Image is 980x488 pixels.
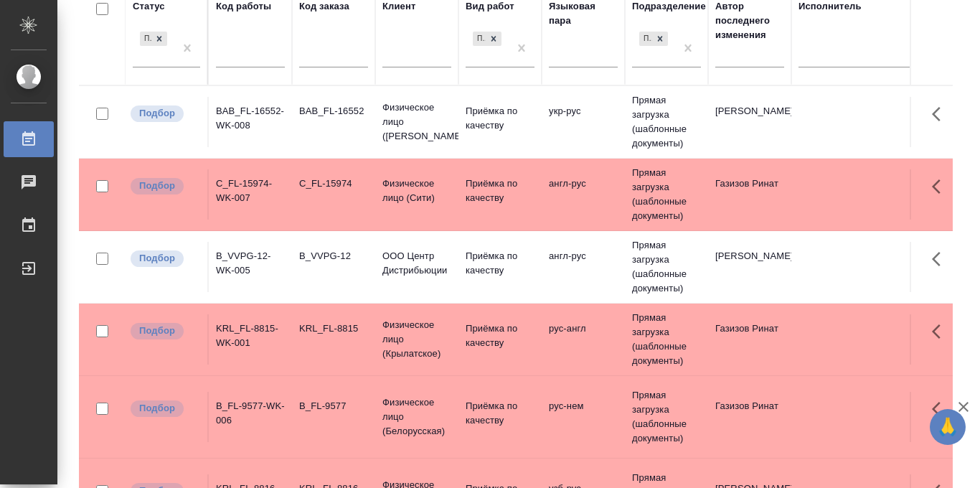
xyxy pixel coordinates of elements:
td: [PERSON_NAME] [708,97,791,147]
td: B_VVPG-12-WK-005 [209,242,292,292]
p: Приёмка по качеству [466,322,534,350]
td: рус-англ [542,314,625,365]
td: KRL_FL-8815-WK-001 [209,314,292,365]
button: Здесь прячутся важные кнопки [923,392,958,426]
td: BAB_FL-16552-WK-008 [209,97,292,147]
div: Можно подбирать исполнителей [129,177,200,196]
td: Газизов Ринат [708,169,791,220]
div: Приёмка по качеству [473,32,486,47]
td: Прямая загрузка (шаблонные документы) [625,304,708,375]
p: Приёмка по качеству [466,399,534,428]
td: C_FL-15974-WK-007 [209,169,292,220]
button: Здесь прячутся важные кнопки [923,97,958,131]
div: KRL_FL-8815 [299,322,368,336]
div: B_FL-9577 [299,399,368,413]
button: Здесь прячутся важные кнопки [923,242,958,276]
p: Подбор [139,106,175,121]
p: Физическое лицо (Белорусская) [382,395,451,438]
td: B_FL-9577-WK-006 [209,392,292,442]
td: Прямая загрузка (шаблонные документы) [625,381,708,453]
p: Физическое лицо ([PERSON_NAME]) [382,100,451,144]
div: Прямая загрузка (шаблонные документы) [638,30,669,48]
span: 🙏 [936,412,960,442]
div: Подбор [138,30,169,48]
td: [PERSON_NAME] [708,242,791,292]
td: Прямая загрузка (шаблонные документы) [625,159,708,230]
td: Прямая загрузка (шаблонные документы) [625,86,708,158]
td: англ-рус [542,169,625,220]
p: Приёмка по качеству [466,249,534,278]
p: Физическое лицо (Сити) [382,177,451,205]
button: Здесь прячутся важные кнопки [923,314,958,349]
p: Подбор [139,401,175,416]
td: Газизов Ринат [708,314,791,365]
button: 🙏 [930,409,966,445]
p: Физическое лицо (Крылатское) [382,318,451,361]
div: BAB_FL-16552 [299,104,368,118]
div: Можно подбирать исполнителей [129,249,200,268]
button: Здесь прячутся важные кнопки [923,169,958,204]
td: Прямая загрузка (шаблонные документы) [625,231,708,303]
div: Можно подбирать исполнителей [129,322,200,341]
div: B_VVPG-12 [299,249,368,263]
p: Подбор [139,179,175,193]
p: Приёмка по качеству [466,104,534,133]
div: Можно подбирать исполнителей [129,399,200,418]
td: Газизов Ринат [708,392,791,442]
p: Подбор [139,324,175,338]
div: Прямая загрузка (шаблонные документы) [639,32,652,47]
p: Подбор [139,251,175,266]
td: рус-нем [542,392,625,442]
p: Приёмка по качеству [466,177,534,205]
div: Можно подбирать исполнителей [129,104,200,123]
td: укр-рус [542,97,625,147]
p: ООО Центр Дистрибьюции [382,249,451,278]
div: Подбор [140,32,151,47]
td: англ-рус [542,242,625,292]
div: Приёмка по качеству [471,30,503,48]
div: C_FL-15974 [299,177,368,191]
